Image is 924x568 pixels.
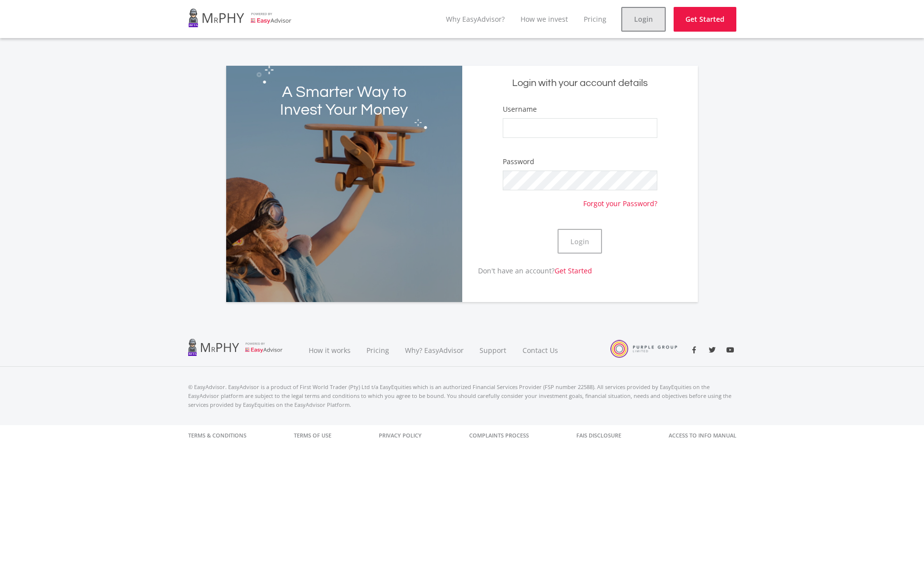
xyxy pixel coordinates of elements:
[584,14,606,24] a: Pricing
[576,425,621,446] a: FAIS Disclosure
[503,157,534,167] label: Password
[397,334,472,367] a: Why? EasyAdvisor
[503,104,537,114] label: Username
[446,14,505,24] a: Why EasyAdvisor?
[521,14,568,24] a: How we invest
[674,7,736,32] a: Get Started
[469,425,529,446] a: Complaints Process
[301,334,359,367] a: How it works
[621,7,666,32] a: Login
[294,425,331,446] a: Terms of Use
[188,383,736,409] p: © EasyAdvisor. EasyAdvisor is a product of First World Trader (Pty) Ltd t/a EasyEquities which is...
[515,334,567,367] a: Contact Us
[379,425,422,446] a: Privacy Policy
[273,84,415,119] h2: A Smarter Way to Invest Your Money
[669,425,736,446] a: Access to Info Manual
[188,425,246,446] a: Terms & Conditions
[470,77,691,90] h5: Login with your account details
[583,190,657,209] a: Forgot your Password?
[558,229,602,254] button: Login
[555,266,592,275] a: Get Started
[462,265,593,276] p: Don't have an account?
[472,334,515,367] a: Support
[359,334,397,367] a: Pricing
